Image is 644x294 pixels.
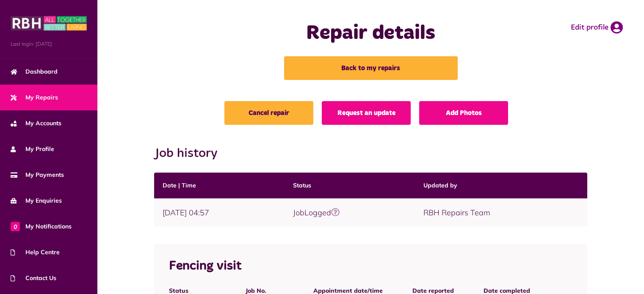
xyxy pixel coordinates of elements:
td: RBH Repairs Team [415,198,587,227]
span: My Profile [11,145,54,154]
span: Last login: [DATE] [11,40,87,48]
a: Cancel repair [224,101,313,125]
h2: Job history [154,146,587,161]
td: JobLogged [285,198,415,227]
span: Fencing visit [169,260,241,272]
h1: Repair details [243,21,499,46]
span: 0 [11,222,20,231]
a: Request an update [322,101,411,125]
span: Help Centre [11,248,60,257]
span: My Accounts [11,119,61,128]
span: My Notifications [11,222,72,231]
span: Dashboard [11,67,58,76]
td: [DATE] 04:57 [154,198,285,227]
span: My Enquiries [11,196,62,205]
span: Contact Us [11,274,56,283]
th: Updated by [415,173,587,198]
th: Status [285,173,415,198]
a: Edit profile [571,21,623,34]
img: MyRBH [11,15,87,32]
th: Date | Time [154,173,285,198]
a: Add Photos [419,101,508,125]
span: My Repairs [11,93,58,102]
span: My Payments [11,170,64,179]
a: Back to my repairs [284,56,458,80]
